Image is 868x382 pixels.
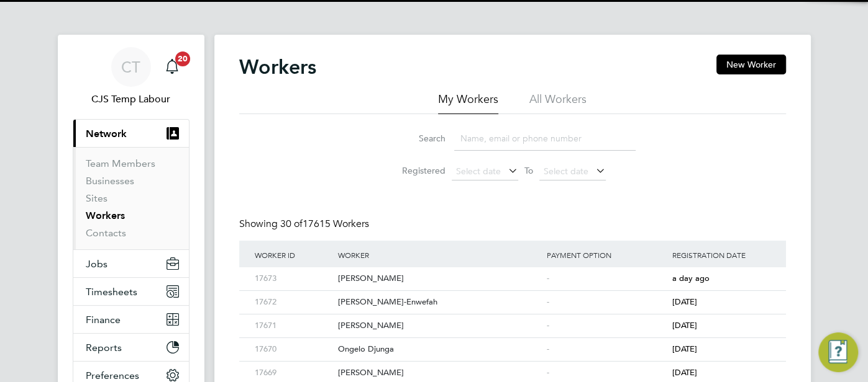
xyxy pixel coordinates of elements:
[252,314,335,337] div: 17671
[544,338,669,361] div: -
[86,286,137,298] span: Timesheets
[252,291,335,314] div: 17672
[239,218,372,231] div: Showing
[438,92,498,114] li: My Workers
[86,258,107,270] span: Jobs
[672,344,697,354] span: [DATE]
[73,250,189,277] button: Jobs
[544,291,669,314] div: -
[175,51,190,66] span: 20
[73,47,190,107] a: CTCJS Temp Labour
[672,320,697,331] span: [DATE]
[456,166,501,177] span: Select date
[160,47,185,87] a: 20
[252,338,335,361] div: 17670
[669,241,773,269] div: Registration Date
[86,128,127,140] span: Network
[73,147,189,249] div: Network
[454,127,636,151] input: Name, email or phone number
[335,241,544,269] div: Worker
[252,314,774,324] a: 17671[PERSON_NAME]-[DATE]
[335,338,544,361] div: Ongelo Djunga
[86,342,122,353] span: Reports
[73,278,189,305] button: Timesheets
[86,210,125,221] a: Workers
[252,267,335,290] div: 17673
[252,241,335,269] div: Worker ID
[716,55,786,74] button: New Worker
[529,92,587,114] li: All Workers
[252,290,774,301] a: 17672[PERSON_NAME]-Enwefah-[DATE]
[544,314,669,337] div: -
[390,133,445,144] label: Search
[86,370,139,381] span: Preferences
[818,332,858,372] button: Engage Resource Center
[280,218,303,230] span: 30 of
[73,120,189,147] button: Network
[73,92,190,107] span: CJS Temp Labour
[121,59,140,75] span: CT
[544,166,588,177] span: Select date
[252,267,774,277] a: 17673[PERSON_NAME]-a day ago
[280,218,369,230] span: 17615 Workers
[86,175,134,187] a: Businesses
[335,291,544,314] div: [PERSON_NAME]-Enwefah
[73,334,189,361] button: Reports
[86,192,107,204] a: Sites
[521,162,537,179] span: To
[335,314,544,337] div: [PERSON_NAME]
[252,361,774,371] a: 17669[PERSON_NAME]-[DATE]
[390,165,445,176] label: Registered
[544,267,669,290] div: -
[672,273,709,283] span: a day ago
[335,267,544,290] div: [PERSON_NAME]
[544,241,669,269] div: Payment Option
[86,158,155,169] a: Team Members
[86,227,126,239] a: Contacts
[86,314,121,326] span: Finance
[672,296,697,307] span: [DATE]
[672,367,697,378] span: [DATE]
[252,337,774,348] a: 17670Ongelo Djunga-[DATE]
[239,55,316,79] h2: Workers
[73,306,189,333] button: Finance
